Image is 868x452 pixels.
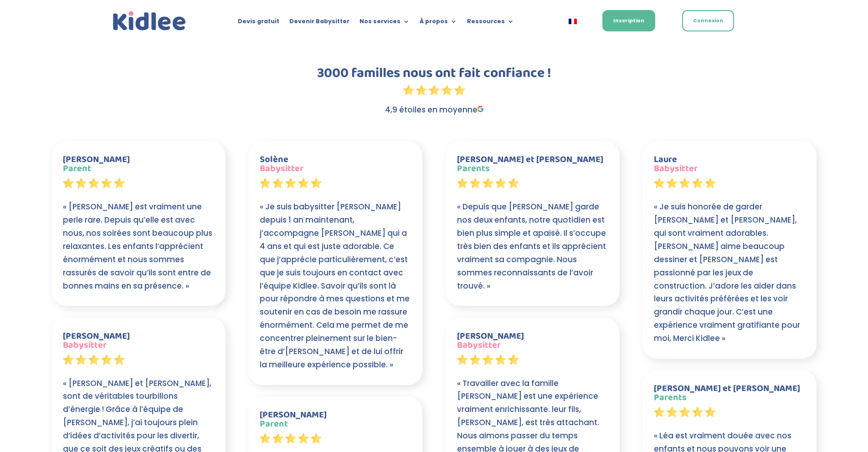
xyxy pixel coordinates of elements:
[360,18,410,28] a: Nos services
[602,10,655,31] a: Inscription
[260,410,411,433] h3: [PERSON_NAME]
[654,200,805,345] p: « Je suis honorée de garder [PERSON_NAME] et [PERSON_NAME], qui sont vraiment adorables. [PERSON_...
[63,338,107,352] span: Babysitter
[457,155,608,178] h3: [PERSON_NAME] et [PERSON_NAME]
[654,161,698,176] span: Babysitter
[63,161,91,176] span: Parent
[260,161,303,176] span: Babysitter
[143,66,726,85] h2: 3000 familles nous ont fait confiance !
[457,200,608,292] p: « Depuis que [PERSON_NAME] garde nos deux enfants, notre quotidien est bien plus simple et apaisé...
[111,9,188,33] a: Kidlee Logo
[457,331,608,354] h3: [PERSON_NAME]
[260,155,411,178] h3: Solène
[63,200,214,292] p: « [PERSON_NAME] est vraiment une perle rare. Depuis qu’elle est avec nous, nos soirées sont beauc...
[682,10,734,31] a: Connexion
[457,338,501,352] span: Babysitter
[467,18,514,28] a: Ressources
[654,384,805,406] h3: [PERSON_NAME] et [PERSON_NAME]
[63,155,214,178] h3: [PERSON_NAME]
[260,200,411,371] p: « Je suis babysitter [PERSON_NAME] depuis 1 an maintenant, j’accompagne [PERSON_NAME] qui a 4 ans...
[569,19,577,24] img: Français
[654,390,687,405] span: Parents
[238,18,279,28] a: Devis gratuit
[143,103,726,117] p: 4,9 étoiles en moyenne
[457,161,490,176] span: Parents
[111,9,188,33] img: logo_kidlee_bleu
[654,155,805,178] h3: Laure
[260,416,288,431] span: Parent
[63,331,214,354] h3: [PERSON_NAME]
[289,18,349,28] a: Devenir Babysitter
[420,18,457,28] a: À propos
